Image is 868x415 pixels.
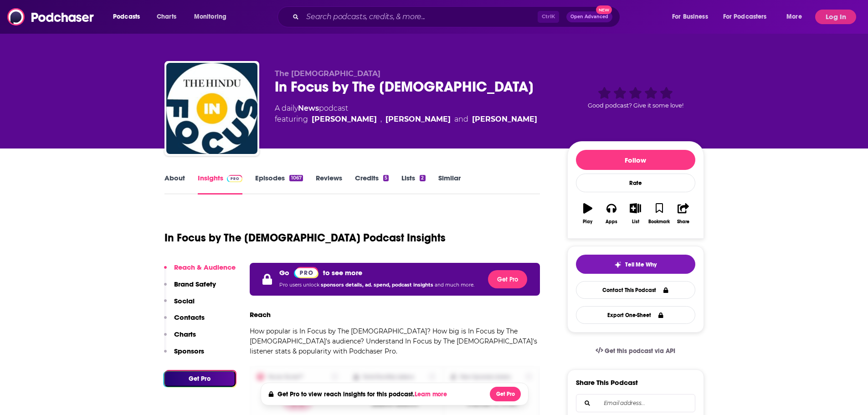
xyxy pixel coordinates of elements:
[401,174,425,195] a: Lists2
[538,11,559,23] span: Ctrl K
[321,282,435,288] span: sponsors details, ad. spend, podcast insights
[605,347,675,355] span: Get this podcast via API
[316,174,342,195] a: Reviews
[151,10,182,24] a: Charts
[113,10,140,23] span: Podcasts
[614,261,621,268] img: tell me why sparkle
[174,313,205,322] p: Contacts
[107,10,152,24] button: open menu
[576,378,638,387] h3: Share This Podcast
[312,114,377,125] a: Amit Baruah
[567,69,704,126] div: Good podcast? Give it some love!
[174,263,236,272] p: Reach & Audience
[174,280,216,288] p: Brand Safety
[298,104,319,113] a: News
[677,219,689,225] div: Share
[576,394,695,412] div: Search followers
[385,114,451,125] a: [PERSON_NAME]
[576,281,695,299] a: Contact This Podcast
[566,11,612,22] button: Open AdvancedNew
[488,270,527,288] button: Get Pro
[164,313,205,330] button: Contacts
[355,174,389,195] a: Credits5
[294,266,319,278] a: Pro website
[323,268,362,277] p: to see more
[623,197,647,230] button: List
[174,330,196,338] p: Charts
[490,387,521,401] button: Get Pro
[723,10,767,23] span: For Podcasters
[164,231,446,245] h1: In Focus by The [DEMOGRAPHIC_DATA] Podcast Insights
[717,10,780,24] button: open menu
[198,174,243,195] a: InsightsPodchaser Pro
[576,174,695,192] div: Rate
[588,340,683,362] a: Get this podcast via API
[164,280,216,297] button: Brand Safety
[275,69,380,78] span: The [DEMOGRAPHIC_DATA]
[588,102,683,109] span: Good podcast? Give it some love!
[671,197,695,230] button: Share
[596,5,612,14] span: New
[275,103,537,125] div: A daily podcast
[472,114,537,125] a: [PERSON_NAME]
[576,197,600,230] button: Play
[380,114,382,125] span: ,
[454,114,468,125] span: and
[188,10,238,24] button: open menu
[227,175,243,182] img: Podchaser Pro
[164,371,236,387] button: Get Pro
[672,10,708,23] span: For Business
[647,197,671,230] button: Bookmark
[166,63,257,154] img: In Focus by The Hindu
[625,261,657,268] span: Tell Me Why
[786,10,802,23] span: More
[438,174,461,195] a: Similar
[289,175,303,181] div: 1067
[7,8,95,26] img: Podchaser - Follow, Share and Rate Podcasts
[250,326,540,356] p: How popular is In Focus by The [DEMOGRAPHIC_DATA]? How big is In Focus by The [DEMOGRAPHIC_DATA]'...
[164,297,195,313] button: Social
[164,174,185,195] a: About
[174,347,204,355] p: Sponsors
[164,347,204,364] button: Sponsors
[194,10,226,23] span: Monitoring
[279,278,474,292] p: Pro users unlock and much more.
[286,6,629,27] div: Search podcasts, credits, & more...
[250,310,271,319] h3: Reach
[157,10,176,23] span: Charts
[632,219,639,225] div: List
[275,114,537,125] span: featuring
[303,10,538,24] input: Search podcasts, credits, & more...
[164,263,236,280] button: Reach & Audience
[415,391,449,398] button: Learn more
[277,390,449,398] h4: Get Pro to view reach insights for this podcast.
[576,150,695,170] button: Follow
[576,306,695,324] button: Export One-Sheet
[174,297,195,305] p: Social
[420,175,425,181] div: 2
[583,219,592,225] div: Play
[648,219,670,225] div: Bookmark
[815,10,856,24] button: Log In
[294,267,319,278] img: Podchaser Pro
[383,175,389,181] div: 5
[666,10,719,24] button: open menu
[600,197,623,230] button: Apps
[606,219,617,225] div: Apps
[576,255,695,274] button: tell me why sparkleTell Me Why
[164,330,196,347] button: Charts
[780,10,813,24] button: open menu
[255,174,303,195] a: Episodes1067
[279,268,289,277] p: Go
[584,395,688,412] input: Email address...
[570,15,608,19] span: Open Advanced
